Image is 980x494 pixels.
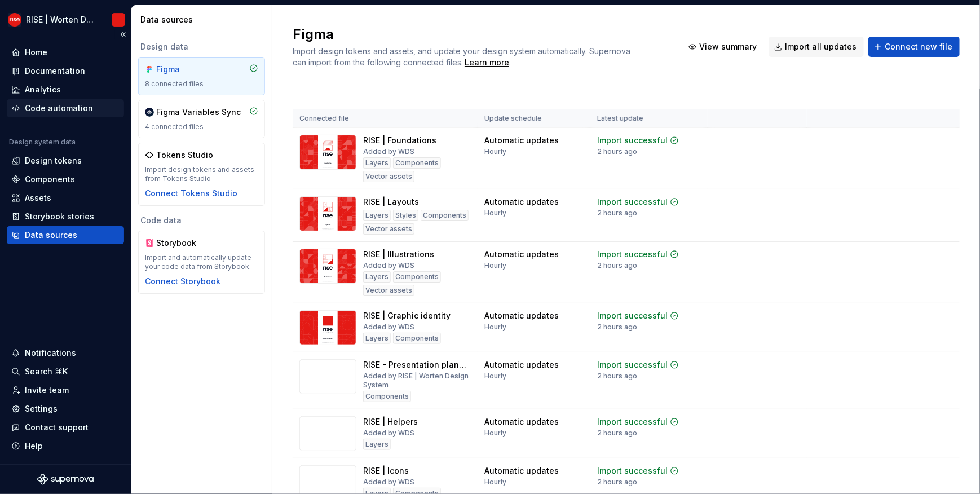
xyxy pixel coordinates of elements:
[25,347,76,359] div: Notifications
[769,37,864,57] button: Import all updates
[138,231,265,294] a: StorybookImport and automatically update your code data from Storybook.Connect Storybook
[363,171,414,182] div: Vector assets
[484,135,559,146] div: Automatic updates
[363,271,391,283] div: Layers
[363,416,418,427] div: RISE | Helpers
[363,478,414,487] div: Added by WDS
[112,13,125,27] img: RISE | Worten Design System
[25,385,69,396] div: Invite team
[145,188,237,199] button: Connect Tokens Studio
[2,7,129,32] button: RISE | Worten Design SystemRISE | Worten Design System
[363,429,414,438] div: Added by WDS
[140,14,267,25] div: Data sources
[363,323,414,332] div: Added by WDS
[25,103,93,114] div: Code automation
[363,372,471,390] div: Added by RISE | Worten Design System
[25,440,43,452] div: Help
[885,41,952,52] span: Connect new file
[7,400,124,418] a: Settings
[363,261,414,270] div: Added by WDS
[597,465,668,477] div: Import successful
[363,465,409,477] div: RISE | Icons
[37,474,94,485] svg: Supernova Logo
[25,155,82,166] div: Design tokens
[393,157,441,169] div: Components
[138,100,265,138] a: Figma Variables Sync4 connected files
[363,439,391,450] div: Layers
[138,41,265,52] div: Design data
[363,147,414,156] div: Added by WDS
[393,333,441,344] div: Components
[7,344,124,362] button: Notifications
[597,323,637,332] div: 2 hours ago
[597,478,637,487] div: 2 hours ago
[25,174,75,185] div: Components
[363,310,451,321] div: RISE | Graphic identity
[7,170,124,188] a: Components
[484,261,506,270] div: Hourly
[484,478,506,487] div: Hourly
[7,437,124,455] button: Help
[8,13,21,27] img: 9903b928-d555-49e9-94f8-da6655ab210d.png
[597,249,668,260] div: Import successful
[7,81,124,99] a: Analytics
[597,372,637,381] div: 2 hours ago
[7,226,124,244] a: Data sources
[7,152,124,170] a: Design tokens
[465,57,509,68] div: Learn more
[363,333,391,344] div: Layers
[868,37,960,57] button: Connect new file
[484,372,506,381] div: Hourly
[484,465,559,477] div: Automatic updates
[597,209,637,218] div: 2 hours ago
[156,107,241,118] div: Figma Variables Sync
[138,143,265,206] a: Tokens StudioImport design tokens and assets from Tokens StudioConnect Tokens Studio
[25,366,68,377] div: Search ⌘K
[138,57,265,95] a: Figma8 connected files
[363,196,419,208] div: RISE | Layouts
[597,135,668,146] div: Import successful
[156,64,210,75] div: Figma
[25,403,58,414] div: Settings
[363,135,436,146] div: RISE | Foundations
[7,43,124,61] a: Home
[7,189,124,207] a: Assets
[597,261,637,270] div: 2 hours ago
[145,276,220,287] button: Connect Storybook
[484,323,506,332] div: Hourly
[7,381,124,399] a: Invite team
[7,418,124,436] button: Contact support
[597,310,668,321] div: Import successful
[421,210,469,221] div: Components
[597,429,637,438] div: 2 hours ago
[293,46,633,67] span: Import design tokens and assets, and update your design system automatically. Supernova can impor...
[363,157,391,169] div: Layers
[484,147,506,156] div: Hourly
[363,249,434,260] div: RISE | Illustrations
[484,429,506,438] div: Hourly
[25,422,89,433] div: Contact support
[145,253,258,271] div: Import and automatically update your code data from Storybook.
[25,211,94,222] div: Storybook stories
[590,109,708,128] th: Latest update
[363,285,414,296] div: Vector assets
[9,138,76,147] div: Design system data
[156,237,210,249] div: Storybook
[484,196,559,208] div: Automatic updates
[25,192,51,204] div: Assets
[145,165,258,183] div: Import design tokens and assets from Tokens Studio
[7,363,124,381] button: Search ⌘K
[699,41,757,52] span: View summary
[484,359,559,370] div: Automatic updates
[597,147,637,156] div: 2 hours ago
[145,122,258,131] div: 4 connected files
[484,209,506,218] div: Hourly
[463,59,511,67] span: .
[478,109,590,128] th: Update schedule
[7,62,124,80] a: Documentation
[393,271,441,283] div: Components
[363,210,391,221] div: Layers
[138,215,265,226] div: Code data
